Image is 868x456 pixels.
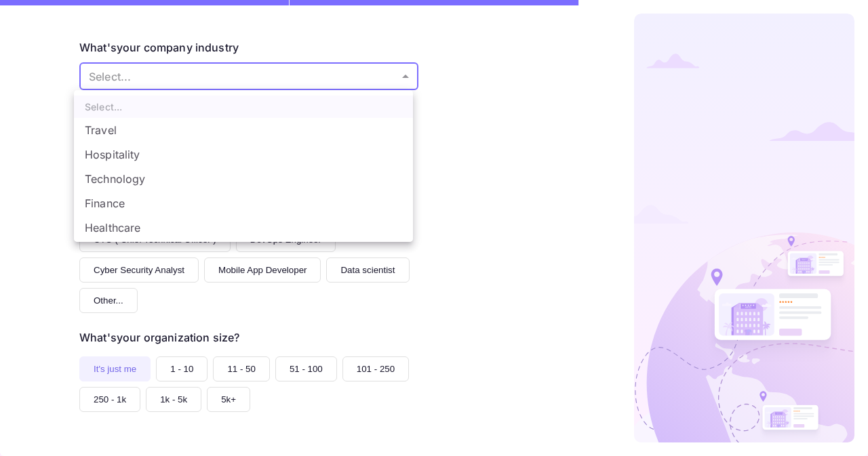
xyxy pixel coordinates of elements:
[74,240,413,264] li: Education
[74,191,413,215] li: Finance
[74,118,413,142] li: Travel
[74,142,413,167] li: Hospitality
[74,167,413,191] li: Technology
[74,215,413,240] li: Healthcare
